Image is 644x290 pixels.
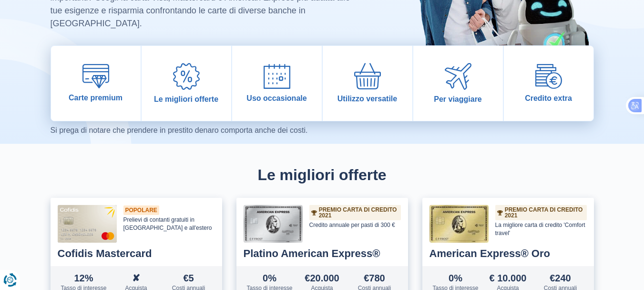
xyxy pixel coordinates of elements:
[154,95,218,103] font: Le migliori offerte
[51,46,141,121] a: Carte premium
[323,46,412,121] a: Utilizzo versatile
[82,64,109,88] img: Carte premium
[132,273,140,283] font: ✘
[125,207,157,214] font: Popolare
[69,94,123,102] font: Carte premium
[364,273,385,283] font: €780
[309,222,395,228] font: Credito annuale per pasti di 300 €
[525,94,572,102] font: Credito extra
[413,46,503,121] a: Per viaggiare
[535,64,562,88] img: Credito extra
[311,207,399,218] a: Premio Carta di Credito 2021
[123,216,212,231] font: Prelievi di contanti gratuiti in [GEOGRAPHIC_DATA] e all'estero
[142,46,231,121] a: Le migliori offerte
[429,247,550,259] font: American Express® Oro
[550,273,571,283] font: €240
[58,247,152,259] font: Cofidis Mastercard
[445,63,471,90] img: Per viaggiare
[354,63,381,89] img: Utilizzo versatile
[505,206,583,219] font: Premio Carta di Credito 2021
[263,273,276,283] font: 0%
[449,273,462,283] font: 0%
[497,207,585,218] a: Premio Carta di Credito 2021
[264,64,290,89] img: Uso occasionale
[429,205,489,243] img: American Express® Oro
[337,95,397,103] font: Utilizzo versatile
[305,273,339,283] font: €20.000
[434,95,482,103] font: Per viaggiare
[244,247,380,259] font: Platino American Express®
[504,46,593,121] a: Credito extra
[232,46,322,121] a: Uso occasionale
[495,222,585,236] font: La migliore carta di credito 'Comfort travel'
[319,206,397,219] font: Premio Carta di Credito 2021
[58,205,117,243] img: Cofidis Mastercard
[246,94,307,102] font: Uso occasionale
[244,205,303,243] img: Platino American Express®
[490,273,527,283] font: € 10.000
[173,63,200,90] img: Le migliori offerte
[183,273,194,283] font: €5
[257,166,386,183] font: Le migliori offerte
[74,273,93,283] font: 12%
